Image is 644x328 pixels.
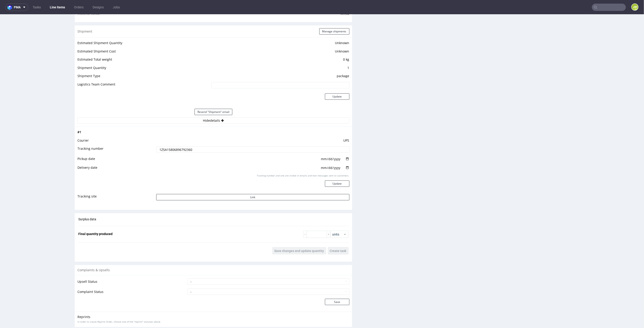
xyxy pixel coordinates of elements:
p: In order to create Reprint Order, choose one of the "reprint" statuses above. [77,306,349,309]
a: Designs [90,4,106,11]
img: logo [7,5,14,10]
td: Estimated Total weight [77,42,210,51]
button: Update [325,166,349,172]
a: Jobs [110,4,123,11]
span: # 1 [77,115,81,120]
td: Logistics Team Comment [77,67,210,77]
td: Tracking site [77,179,155,189]
p: Tracking number and site are visible in emails and text messages sent to customers. [257,159,349,163]
a: Tasks [30,4,43,11]
td: Upsell Status [77,264,186,274]
button: Hidedetails [77,103,349,109]
td: Pickup date [77,142,155,150]
div: Complaints & Upsells [75,251,352,261]
a: Link [156,180,349,185]
a: Orders [71,4,86,11]
td: package [210,59,349,67]
p: Reprints [77,300,349,305]
button: Resend "Shipment" email [195,94,232,101]
td: UPS [155,123,349,132]
button: Update [325,79,349,85]
td: Shipment Quantity [77,51,210,59]
span: Final quantity produced [78,218,113,221]
a: Line Items [47,4,68,11]
div: Shipment [75,11,352,23]
span: Surplus data [78,203,96,207]
td: Estimated Shipment Quantity [77,26,210,34]
button: Save [325,284,349,291]
td: Unknown [210,34,349,43]
td: Complaint Status [77,274,186,284]
figcaption: JW [632,4,638,10]
span: pma [14,6,21,9]
button: Link [156,180,349,186]
td: Tracking number [77,131,155,142]
td: Shipment Type [77,59,210,67]
button: Manage shipments [319,14,349,20]
td: 0 kg [210,42,349,51]
td: Courier [77,123,155,132]
td: 1 [210,51,349,59]
button: pma [5,4,28,11]
td: Delivery date [77,150,155,159]
td: Estimated Shipment Cost [77,34,210,43]
td: Unknown [210,26,349,34]
span: units [332,218,344,222]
